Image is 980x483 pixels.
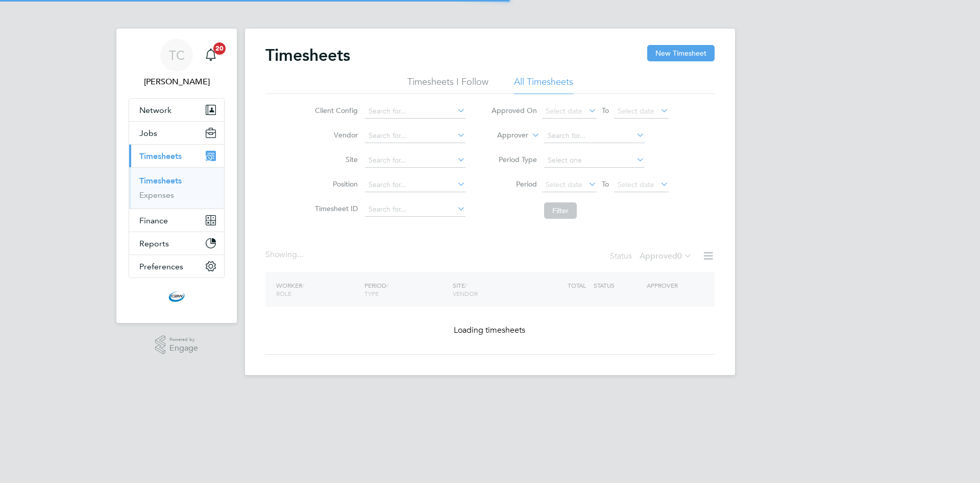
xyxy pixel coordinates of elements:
span: ... [297,249,303,260]
button: Timesheets [129,145,224,167]
span: Reports [139,239,169,248]
span: Finance [139,216,168,225]
span: TC [169,49,185,62]
label: Site [312,155,358,164]
button: Jobs [129,122,224,144]
button: New Timesheet [647,45,715,61]
input: Select one [544,153,645,168]
a: Expenses [139,190,174,200]
button: Finance [129,209,224,232]
span: Select date [618,106,654,116]
label: Period Type [491,155,537,164]
input: Search for... [365,153,465,168]
h2: Timesheets [265,45,350,65]
div: Showing [265,249,305,260]
div: Status [610,249,694,264]
label: Approved On [491,106,537,115]
button: Filter [544,202,577,219]
span: Preferences [139,262,183,271]
a: Timesheets [139,176,182,186]
label: Period [491,179,537,189]
span: Network [139,105,171,115]
li: Timesheets I Follow [407,76,488,94]
li: All Timesheets [514,76,573,94]
a: Powered byEngage [155,335,199,355]
span: 20 [213,42,226,55]
a: 20 [201,39,221,72]
label: Approver [482,130,528,141]
label: Approved [640,251,692,261]
span: Tom Cheek [129,76,225,88]
span: Engage [169,344,198,353]
span: Select date [546,106,582,116]
button: Preferences [129,255,224,278]
span: 0 [677,251,682,261]
span: Select date [546,180,582,189]
span: To [599,177,612,191]
div: Timesheets [129,167,224,209]
input: Search for... [365,178,465,192]
input: Search for... [365,129,465,143]
span: Powered by [169,335,198,344]
a: Go to home page [129,288,225,305]
span: Select date [618,180,654,189]
span: To [599,104,612,117]
label: Position [312,179,358,189]
button: Network [129,99,224,121]
input: Search for... [365,202,465,217]
img: cbwstaffingsolutions-logo-retina.png [168,288,185,305]
input: Search for... [365,104,465,119]
label: Vendor [312,130,358,140]
span: Jobs [139,128,157,138]
button: Reports [129,232,224,255]
input: Search for... [544,129,645,143]
label: Timesheet ID [312,204,358,213]
nav: Main navigation [116,29,237,323]
label: Client Config [312,106,358,115]
span: Timesheets [139,151,182,161]
a: TC[PERSON_NAME] [129,39,225,88]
